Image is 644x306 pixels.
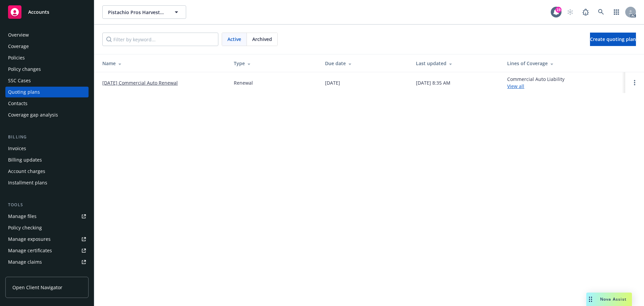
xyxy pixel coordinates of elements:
[8,110,58,120] div: Coverage gap analysis
[8,234,51,245] div: Manage exposures
[507,60,620,67] div: Lines of Coverage
[5,3,89,21] a: Accounts
[5,41,89,52] a: Coverage
[594,5,608,19] a: Search
[5,30,89,40] a: Overview
[234,79,253,86] div: Renewal
[5,166,89,177] a: Account charges
[5,177,89,188] a: Installment plans
[5,143,89,154] a: Invoices
[507,76,565,90] div: Commercial Auto Liability
[610,5,623,19] a: Switch app
[5,211,89,222] a: Manage files
[563,5,577,19] a: Start snowing
[234,60,314,67] div: Type
[590,33,636,46] a: Create quoting plan
[108,9,166,16] span: Pistachio Pros Harvesters, Inc
[325,79,340,86] div: [DATE]
[5,257,89,267] a: Manage claims
[416,60,496,67] div: Last updated
[227,36,241,43] span: Active
[507,83,524,89] a: View all
[8,30,29,40] div: Overview
[5,52,89,63] a: Policies
[5,98,89,109] a: Contacts
[5,202,89,208] div: Tools
[590,36,636,42] span: Create quoting plan
[8,75,31,86] div: SSC Cases
[8,245,52,256] div: Manage certificates
[5,222,89,233] a: Policy checking
[8,143,26,154] div: Invoices
[416,79,450,86] div: [DATE] 8:35 AM
[8,211,37,222] div: Manage files
[252,36,272,43] span: Archived
[5,268,89,279] a: Manage BORs
[5,234,89,245] a: Manage exposures
[102,5,186,19] button: Pistachio Pros Harvesters, Inc
[102,33,218,46] input: Filter by keyword...
[600,296,627,302] span: Nova Assist
[8,52,25,63] div: Policies
[5,245,89,256] a: Manage certificates
[586,293,595,306] div: Drag to move
[586,293,632,306] button: Nova Assist
[325,60,406,67] div: Due date
[5,75,89,86] a: SSC Cases
[8,64,41,75] div: Policy changes
[5,64,89,75] a: Policy changes
[5,87,89,97] a: Quoting plans
[8,257,42,267] div: Manage claims
[12,284,62,291] span: Open Client Navigator
[28,9,49,15] span: Accounts
[5,134,89,140] div: Billing
[579,5,592,19] a: Report a Bug
[5,155,89,165] a: Billing updates
[102,79,178,86] a: [DATE] Commercial Auto Renewal
[102,60,223,67] div: Name
[8,222,42,233] div: Policy checking
[8,268,40,279] div: Manage BORs
[8,166,45,177] div: Account charges
[555,7,561,13] div: 19
[8,98,28,109] div: Contacts
[631,79,639,87] a: Open options
[5,110,89,120] a: Coverage gap analysis
[8,177,47,188] div: Installment plans
[8,155,42,165] div: Billing updates
[8,41,29,52] div: Coverage
[8,87,40,97] div: Quoting plans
